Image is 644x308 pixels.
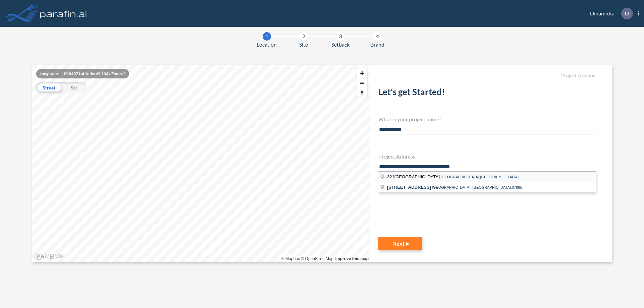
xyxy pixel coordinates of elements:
h4: Project Address [378,153,596,160]
span: Reset bearing to north [357,88,367,98]
span: 321 [387,174,394,179]
div: Sat [61,82,87,93]
div: 3 [336,32,345,41]
div: Longitude: -110.8407 Latitude: 49.1044 Zoom: 2 [36,69,129,78]
h5: Project Location [378,73,596,79]
span: Zoom out [357,78,367,88]
span: [STREET_ADDRESS] [387,185,431,190]
button: Zoom out [357,78,367,88]
img: logo [39,7,88,20]
h2: Let's get Started! [378,87,596,100]
div: 2 [300,32,308,41]
span: [GEOGRAPHIC_DATA],[GEOGRAPHIC_DATA] [441,175,519,179]
span: Brand [370,41,384,49]
a: Improve this map [335,256,369,261]
p: D [625,10,629,16]
span: [GEOGRAPHIC_DATA] [387,174,441,179]
div: Dinamicka [580,8,639,19]
span: Site [299,41,308,49]
div: 1 [263,32,271,41]
h4: What is your project name? [378,116,596,122]
button: Zoom in [357,68,367,78]
div: 4 [373,32,382,41]
button: Reset bearing to north [357,88,367,98]
span: [GEOGRAPHIC_DATA], [GEOGRAPHIC_DATA],07885 [432,185,522,189]
canvas: Map [32,65,370,262]
span: Setback [331,41,350,49]
a: Mapbox [281,256,300,261]
div: Street [36,82,61,93]
button: Next [378,237,422,250]
a: Mapbox homepage [34,252,64,260]
span: Location [257,41,277,49]
a: OpenStreetMap [301,256,333,261]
